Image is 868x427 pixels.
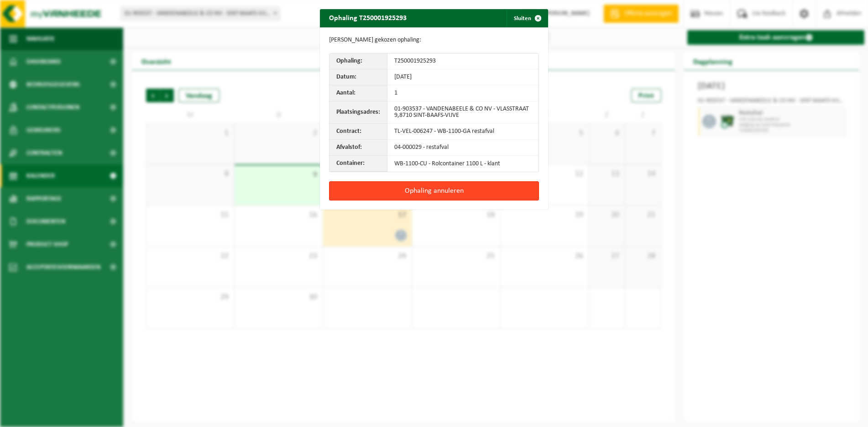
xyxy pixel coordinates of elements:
button: Sluiten [507,9,547,27]
th: Afvalstof: [329,140,387,156]
th: Datum: [329,69,387,85]
td: 01-903537 - VANDENABEELE & CO NV - VLASSTRAAT 9,8710 SINT-BAAFS-VIJVE [387,101,539,124]
td: 1 [387,85,539,101]
button: Ophaling annuleren [329,181,539,200]
td: WB-1100-CU - Rolcontainer 1100 L - klant [387,156,539,172]
th: Container: [329,156,387,172]
td: TL-VEL-006247 - WB-1100-GA restafval [387,124,539,140]
td: [DATE] [387,69,539,85]
th: Aantal: [329,85,387,101]
th: Ophaling: [329,53,387,69]
th: Plaatsingsadres: [329,101,387,124]
td: T250001925293 [387,53,539,69]
td: 04-000029 - restafval [387,140,539,156]
h2: Ophaling T250001925293 [320,9,416,26]
p: [PERSON_NAME] gekozen ophaling: [329,37,539,44]
th: Contract: [329,124,387,140]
